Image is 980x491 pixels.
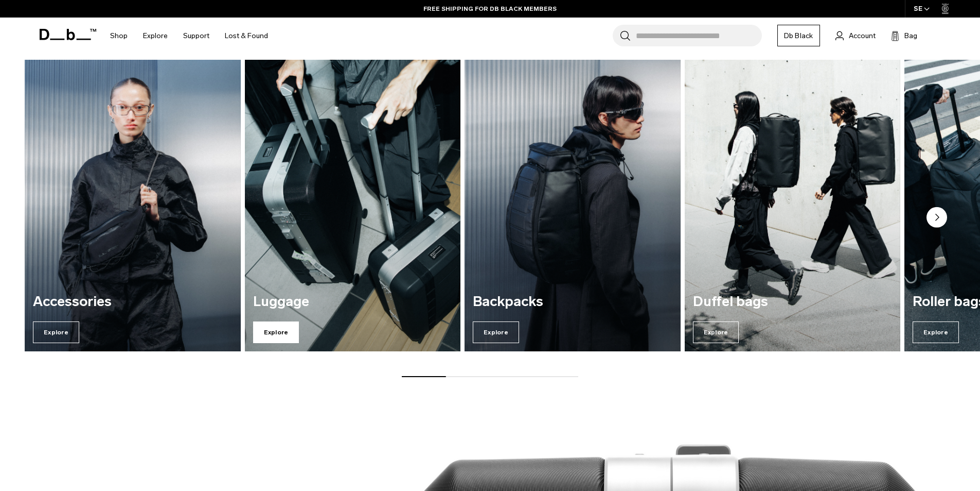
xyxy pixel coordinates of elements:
[465,60,681,351] a: Backpacks Explore
[913,321,959,343] span: Explore
[693,321,739,343] span: Explore
[849,30,876,41] span: Account
[693,294,893,310] h3: Duffel bags
[891,29,917,42] button: Bag
[685,60,901,351] a: Duffel bags Explore
[423,4,557,13] a: FREE SHIPPING FOR DB BLACK MEMBERS
[143,18,168,54] a: Explore
[25,60,241,351] div: 1 / 7
[183,18,209,54] a: Support
[685,60,901,351] div: 4 / 7
[835,29,876,42] a: Account
[102,18,276,54] nav: Main Navigation
[253,294,453,310] h3: Luggage
[473,294,672,310] h3: Backpacks
[253,321,299,343] span: Explore
[926,207,947,230] button: Next slide
[110,18,128,54] a: Shop
[473,321,519,343] span: Explore
[777,25,820,46] a: Db Black
[33,321,79,343] span: Explore
[465,60,681,351] div: 3 / 7
[904,30,917,41] span: Bag
[25,60,241,351] a: Accessories Explore
[33,294,233,310] h3: Accessories
[245,60,461,351] div: 2 / 7
[225,18,268,54] a: Lost & Found
[245,60,461,351] a: Luggage Explore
